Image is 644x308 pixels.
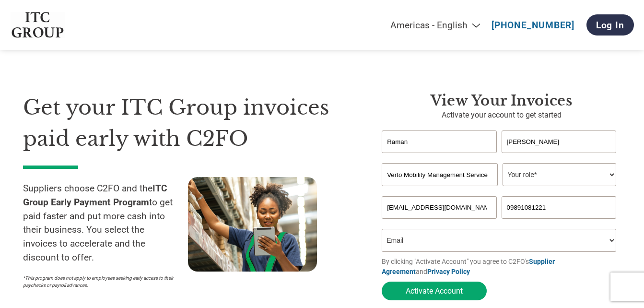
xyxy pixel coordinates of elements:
input: Your company name* [382,163,498,186]
div: Invalid company name or company name is too long [382,187,616,192]
div: Inavlid Email Address [382,220,496,225]
img: ITC Group [11,12,65,38]
p: By clicking "Activate Account" you agree to C2FO's and [382,257,621,277]
p: Activate your account to get started [382,109,621,121]
div: Invalid last name or last name is too long [502,154,616,159]
h3: View Your Invoices [382,92,621,109]
strong: ITC Group Early Payment Program [23,183,167,208]
img: supply chain worker [188,177,317,272]
a: Log In [586,14,634,36]
div: Inavlid Phone Number [502,220,616,225]
select: Title/Role [503,163,616,186]
p: *This program does not apply to employees seeking early access to their paychecks or payroll adva... [23,274,178,289]
h1: Get your ITC Group invoices paid early with C2FO [23,92,353,154]
div: Invalid first name or first name is too long [382,154,496,159]
input: First Name* [382,130,496,153]
button: Activate Account [382,282,487,300]
a: Privacy Policy [427,268,470,275]
input: Phone* [502,196,616,219]
input: Invalid Email format [382,196,496,219]
a: [PHONE_NUMBER] [492,20,574,31]
p: Suppliers choose C2FO and the to get paid faster and put more cash into their business. You selec... [23,182,188,265]
input: Last Name* [502,130,616,153]
a: Supplier Agreement [382,258,555,275]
